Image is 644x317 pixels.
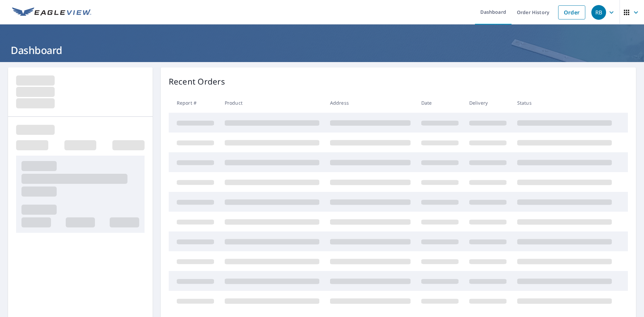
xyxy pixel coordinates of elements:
h1: Dashboard [8,43,636,57]
th: Product [219,93,325,113]
a: Order [558,5,585,19]
th: Status [512,93,617,113]
th: Report # [169,93,219,113]
img: EV Logo [12,7,91,17]
p: Recent Orders [169,75,225,88]
div: RB [591,5,606,20]
th: Address [325,93,416,113]
th: Delivery [464,93,512,113]
th: Date [416,93,464,113]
